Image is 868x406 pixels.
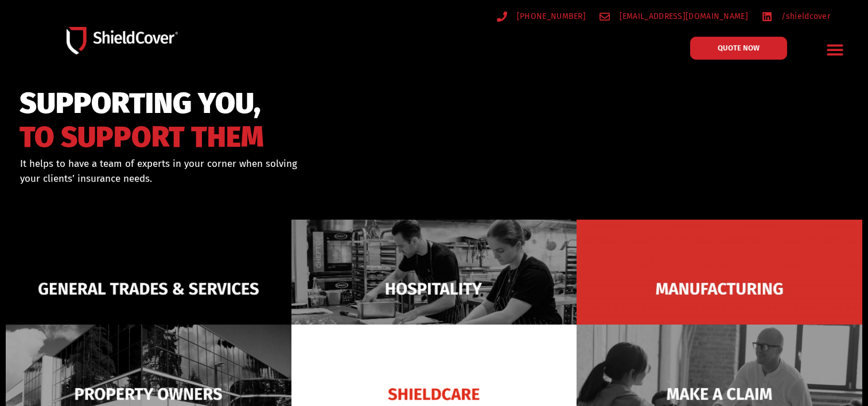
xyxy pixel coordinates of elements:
a: [PHONE_NUMBER] [497,9,586,24]
p: your clients’ insurance needs. [20,171,489,186]
a: [EMAIL_ADDRESS][DOMAIN_NAME] [600,9,748,24]
span: /shieldcover [779,9,830,24]
img: Shield-Cover-Underwriting-Australia-logo-full [67,27,178,54]
div: It helps to have a team of experts in your corner when solving [20,157,489,186]
span: QUOTE NOW [718,44,760,52]
a: /shieldcover [762,9,830,24]
span: SUPPORTING YOU, [20,92,264,115]
a: QUOTE NOW [690,37,787,60]
span: [EMAIL_ADDRESS][DOMAIN_NAME] [617,9,748,24]
span: [PHONE_NUMBER] [514,9,586,24]
div: Menu Toggle [822,36,849,63]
